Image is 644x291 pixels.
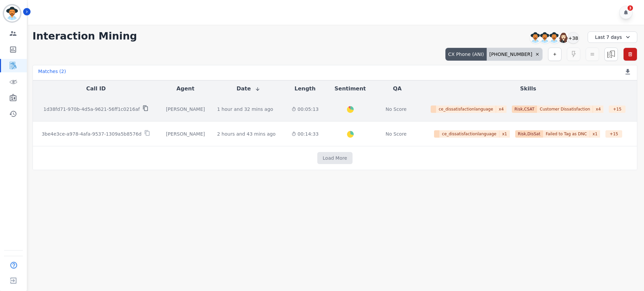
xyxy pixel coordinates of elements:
div: + 15 [605,130,622,138]
div: 00:05:13 [290,106,320,113]
div: 00:14:33 [290,131,320,137]
div: + 15 [609,105,626,113]
span: x 1 [590,130,600,138]
div: [PERSON_NAME] [164,131,206,137]
button: Skills [520,85,536,93]
span: Failed to Tag as DNC [543,130,590,138]
div: +38 [568,32,579,44]
img: Bordered avatar [4,5,20,21]
div: 3 [628,5,633,11]
span: Risk,CSAT [512,105,537,113]
span: x 4 [496,105,506,113]
span: x 1 [499,130,510,138]
span: Customer Dissatisfaction [537,105,593,113]
div: No Score [386,131,407,137]
button: QA [393,85,401,93]
button: Load More [317,152,353,164]
button: Date [236,85,260,93]
h1: Interaction Mining [33,30,137,42]
div: 1 hour and 32 mins ago [217,106,273,113]
button: Agent [176,85,195,93]
span: ce_dissatisfactionlanguage [439,130,499,138]
p: 3be4e3ce-a978-4afa-9537-1309a5b8576d [42,131,142,137]
div: No Score [386,106,407,113]
div: 2 hours and 43 mins ago [217,131,275,137]
div: Matches ( 2 ) [38,68,66,77]
div: [PERSON_NAME] [164,106,206,113]
button: Call ID [86,85,106,93]
button: Length [294,85,316,93]
span: Risk,DisSat [515,130,543,138]
span: x 4 [593,105,603,113]
button: Sentiment [334,85,366,93]
span: ce_dissatisfactionlanguage [436,105,496,113]
p: 1d38fd71-970b-4d5a-9621-56ff1c0216af [43,106,140,113]
div: CX Phone (ANI) [445,48,487,61]
div: Last 7 days [588,31,637,43]
div: [PHONE_NUMBER] [487,48,542,61]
